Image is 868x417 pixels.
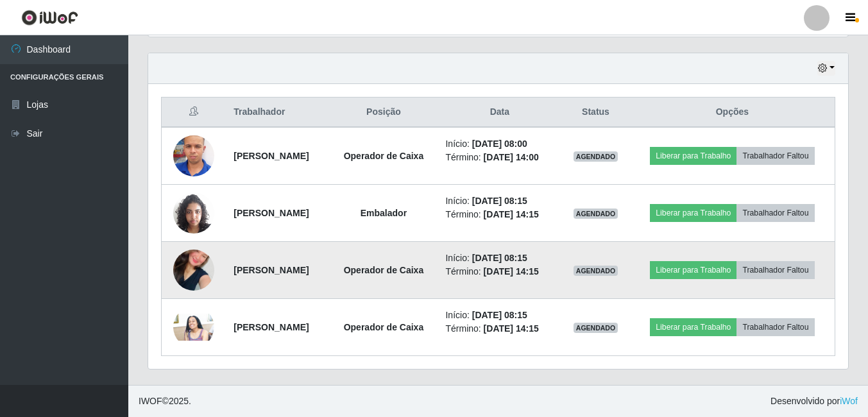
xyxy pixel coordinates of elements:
strong: [PERSON_NAME] [234,265,309,275]
span: AGENDADO [574,266,618,276]
span: IWOF [139,396,162,406]
time: [DATE] 08:15 [472,196,527,206]
button: Liberar para Trabalho [650,261,736,279]
li: Início: [445,137,554,151]
button: Liberar para Trabalho [650,147,736,165]
button: Trabalhador Faltou [736,147,814,165]
strong: Operador de Caixa [344,265,424,275]
span: Desenvolvido por [770,395,858,408]
span: © 2025 . [139,395,191,408]
span: AGENDADO [574,151,618,162]
img: 1693675362936.jpeg [173,234,214,307]
a: iWof [840,396,858,406]
li: Término: [445,265,554,278]
th: Trabalhador [226,98,329,128]
time: [DATE] 14:15 [484,209,539,219]
th: Status [561,98,630,128]
img: 1721309341388.jpeg [173,185,214,240]
li: Término: [445,151,554,164]
time: [DATE] 08:15 [472,310,527,320]
strong: Operador de Caixa [344,151,424,161]
span: AGENDADO [574,323,618,333]
time: [DATE] 14:15 [484,266,539,277]
th: Data [438,98,561,128]
li: Início: [445,309,554,322]
img: 1737978086826.jpeg [173,314,214,341]
strong: [PERSON_NAME] [234,208,309,218]
strong: [PERSON_NAME] [234,322,309,332]
li: Início: [445,194,554,208]
li: Início: [445,251,554,265]
button: Trabalhador Faltou [736,318,814,336]
button: Liberar para Trabalho [650,318,736,336]
time: [DATE] 08:15 [472,253,527,263]
strong: Embalador [361,208,407,218]
img: 1739284083835.jpeg [173,119,214,192]
button: Trabalhador Faltou [736,204,814,222]
button: Trabalhador Faltou [736,261,814,279]
time: [DATE] 14:15 [484,323,539,334]
strong: Operador de Caixa [344,322,424,332]
th: Posição [329,98,438,128]
li: Término: [445,208,554,221]
span: AGENDADO [574,208,618,219]
img: CoreUI Logo [21,10,78,26]
strong: [PERSON_NAME] [234,151,309,161]
time: [DATE] 14:00 [484,152,539,162]
time: [DATE] 08:00 [472,139,527,149]
li: Término: [445,322,554,336]
button: Liberar para Trabalho [650,204,736,222]
th: Opções [630,98,835,128]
